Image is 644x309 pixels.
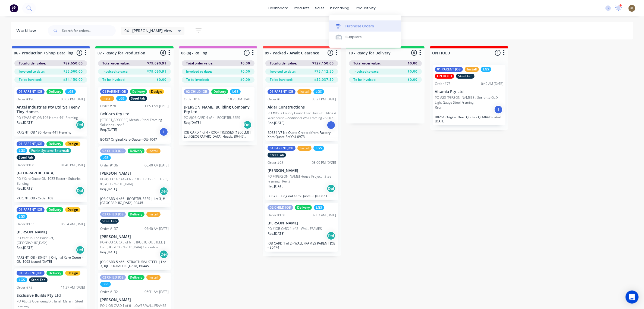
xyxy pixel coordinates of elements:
[268,105,336,110] p: Alder Constructions
[100,289,118,294] div: Order #132
[76,246,84,254] div: Del
[268,184,284,189] p: Req. [DATE]
[268,146,296,151] div: 01 PARENT JOB
[100,163,118,168] div: Order #136
[297,146,312,151] div: Install
[312,4,327,12] div: sales
[159,128,168,136] div: I
[16,27,39,34] div: Workflow
[312,97,336,102] div: 03:27 PM [DATE]
[100,197,169,205] p: JOB CARD 4 of 6 - ROOF TRUSSES | Lot 3, #[GEOGRAPHIC_DATA] B0445
[100,118,169,127] p: [STREET_ADDRESS] Merah - Steel Framing Solutions - rev 3
[62,25,116,36] input: Search for orders...
[329,32,401,42] a: Suppliers
[61,163,85,168] div: 01:40 PM [DATE]
[17,285,32,290] div: Order #75
[29,277,48,282] div: Steel Fab
[98,210,171,270] div: 02 CHILD JOBDeliveryInstallSteel FabOrder #13706:40 AM [DATE][PERSON_NAME]PO #JOB CARD 5 of 6 - S...
[17,130,85,134] p: PARENT JOB 196 Home 441 Framing
[465,67,479,72] div: Install
[17,196,85,200] p: PARENT JOB - Order 108
[329,20,401,31] a: Purchase Orders
[17,293,85,298] p: Exclusive Builds Pty Ltd
[46,141,63,146] div: Delivery
[144,163,169,168] div: 06:40 AM [DATE]
[128,212,144,217] div: Delivery
[295,205,312,210] div: Delivery
[230,89,241,94] div: LGS
[268,205,293,210] div: 02 CHILD JOB
[100,149,126,153] div: 02 CHILD JOB
[265,144,338,200] div: 01 PARENT JOBInstallLGSSteel FabOrder #9508:09 PM [DATE][PERSON_NAME]PO #[PERSON_NAME] House Proj...
[17,163,34,168] div: Order #108
[186,69,212,74] span: Invoiced to date:
[312,61,334,66] span: $127,150.00
[144,289,169,294] div: 06:31 AM [DATE]
[630,6,634,11] span: BC
[17,214,27,219] div: LGS
[312,213,336,218] div: 07:07 AM [DATE]
[10,4,18,12] img: Factory
[184,115,240,120] p: PO #JOB CARD 4 of 4 - ROOF TRUSSES
[270,77,293,82] span: To be invoiced:
[17,245,33,250] p: Req. [DATE]
[65,141,80,146] div: Design
[129,96,147,101] div: Steel Fab
[240,61,250,66] span: $0.00
[435,74,454,79] div: ON HOLD
[46,271,63,276] div: Delivery
[408,61,417,66] span: $0.00
[61,285,85,290] div: 11:27 AM [DATE]
[327,184,335,193] div: Del
[100,226,118,231] div: Order #137
[17,207,45,212] div: 01 PARENT JOB
[17,155,35,160] div: Steel Fab
[63,61,83,66] span: $89,650.00
[17,171,85,175] p: [GEOGRAPHIC_DATA]
[291,4,312,12] div: products
[130,89,147,94] div: Delivery
[268,241,336,249] p: JOB CARD 1 of 2 - WALL FRAMES PARENT JOB - B0474
[17,89,45,94] div: 01 PARENT JOB
[353,61,381,66] span: Total order value:
[184,130,252,138] p: JOB CARD 4 of 4 - ROOF TRUSSES (1800LM) | Lot [GEOGRAPHIC_DATA] Heads, B0447 Original Xero Quote ...
[456,74,475,79] div: Steel Fab
[268,221,336,225] p: [PERSON_NAME]
[102,77,125,82] span: To be invoiced:
[17,255,85,264] p: PARENT JOB - B0474 | Original Xero Quote - QU-1068 issued [DATE]
[17,186,33,191] p: Req. [DATE]
[147,69,167,74] span: $79,090.91
[146,275,161,280] div: Install
[268,226,322,231] p: PO #JOB CARD 1 of 2 - WALL FRAMES
[313,89,324,94] div: LGS
[435,95,503,105] p: PO #23 [PERSON_NAME] St, Serrento QLD - Light Gauge Steel Framing
[17,222,34,227] div: Order #133
[98,146,171,207] div: 02 CHILD JOBDeliveryInstallLGSOrder #13606:40 AM [DATE][PERSON_NAME]PO #JOB CARD 4 of 6 - ROOF TR...
[116,96,127,101] div: LGS
[100,260,169,268] p: JOB CARD 5 of 6 - STRUCTURAL STEEL | Lot 3, #[GEOGRAPHIC_DATA] B0445
[100,187,117,191] p: Req. [DATE]
[268,168,336,173] p: [PERSON_NAME]
[100,234,169,239] p: [PERSON_NAME]
[327,4,352,12] div: purchasing
[46,89,63,94] div: Delivery
[98,87,171,144] div: 01 PARENT JOBDeliveryDesignInstallLGSSteel FabOrder #7811:53 AM [DATE]BelCorp Pty Ltd[STREET_ADDR...
[14,139,87,203] div: 01 PARENT JOBDeliveryDesignLGSPurlin System (External)Steel FabOrder #10801:40 PM [DATE][GEOGRAPH...
[243,120,252,129] div: Del
[17,141,45,146] div: 01 PARENT JOB
[17,148,27,153] div: LGS
[345,24,374,29] div: Purchase Orders
[345,35,362,39] div: Suppliers
[408,77,417,82] span: $0.00
[159,250,168,259] div: Del
[435,81,451,86] div: Order #73
[100,89,128,94] div: 01 PARENT JOB
[63,77,83,82] span: $34,150.00
[149,89,164,94] div: Design
[17,115,78,120] p: PO #PARENT JOB 196 Home 441 Framing
[184,120,201,125] p: Req. [DATE]
[240,77,250,82] span: $0.00
[268,160,283,165] div: Order #95
[313,146,324,151] div: LGS
[100,96,114,101] div: Install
